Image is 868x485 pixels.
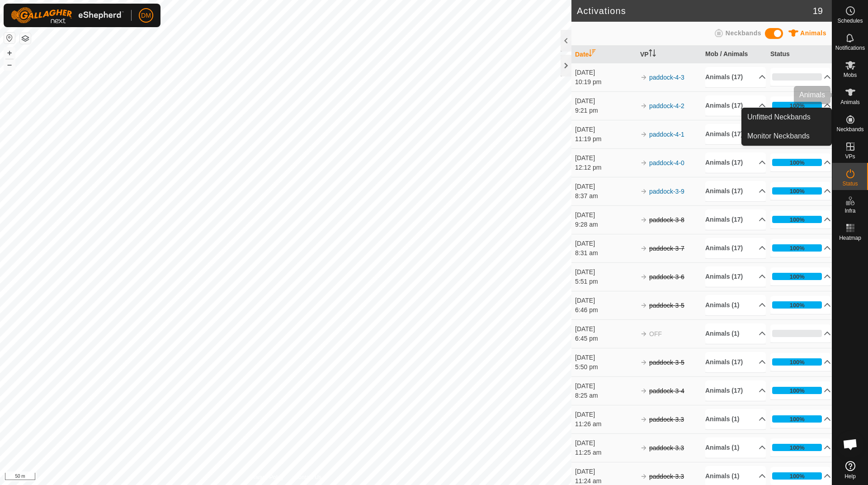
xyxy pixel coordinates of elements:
h2: Activations [577,5,813,16]
button: + [4,48,15,58]
p-accordion-header: 0% [770,68,831,86]
s: paddock-3-7 [649,245,684,252]
p-accordion-header: 100% [770,267,831,285]
div: 100% [790,358,805,366]
span: Notifications [835,45,865,51]
p-sorticon: Activate to sort [589,51,596,58]
p-accordion-header: 100% [770,153,831,171]
p-accordion-header: Animals (17) [705,152,766,173]
s: paddock-3.3 [649,473,684,480]
div: 100% [790,443,805,452]
p-accordion-header: Animals (1) [705,295,766,315]
p-accordion-header: 100% [770,239,831,257]
div: [DATE] [575,467,636,476]
div: 12:12 pm [575,163,636,172]
img: arrow [640,444,647,452]
div: 8:37 am [575,191,636,201]
s: paddock-3-6 [649,273,684,281]
div: [DATE] [575,267,636,277]
div: [DATE] [575,353,636,362]
div: 100% [772,102,822,109]
div: 11:25 am [575,448,636,457]
p-accordion-header: Animals (1) [705,323,766,344]
p-accordion-header: Animals (17) [705,352,766,372]
div: 100% [790,158,805,167]
div: [DATE] [575,182,636,191]
s: paddock-3.3 [649,444,684,452]
a: paddock-4-0 [649,159,684,166]
a: Contact Us [295,473,321,481]
button: Reset Map [4,33,15,43]
p-accordion-header: 100% [770,296,831,314]
a: Help [832,457,868,483]
a: Unfitted Neckbands [742,108,831,126]
div: 10:19 pm [575,77,636,87]
div: 100% [772,159,822,166]
a: paddock-4-1 [649,131,684,138]
span: Heatmap [839,235,861,241]
div: 5:51 pm [575,277,636,286]
span: Neckbands [726,29,761,37]
div: 100% [790,215,805,224]
div: 100% [790,244,805,252]
img: arrow [640,245,647,252]
div: 5:50 pm [575,362,636,372]
img: arrow [640,302,647,309]
p-accordion-header: 100% [770,467,831,485]
div: 100% [772,216,822,223]
div: [DATE] [575,296,636,305]
p-accordion-header: Animals (17) [705,238,766,258]
div: [DATE] [575,410,636,419]
div: 9:21 pm [575,106,636,115]
img: arrow [640,74,647,81]
span: VPs [845,154,855,159]
div: 100% [790,415,805,423]
s: paddock-3-8 [649,216,684,223]
img: arrow [640,359,647,366]
p-accordion-header: Animals (17) [705,67,766,87]
s: paddock-3-4 [649,387,684,395]
div: [DATE] [575,68,636,77]
div: 11:26 am [575,419,636,429]
div: 8:25 am [575,391,636,400]
p-sorticon: Activate to sort [649,51,656,58]
img: Gallagher Logo [11,7,124,24]
th: Mob / Animals [702,46,767,63]
p-accordion-header: Animals (1) [705,409,766,429]
div: 100% [772,472,822,480]
div: 0% [772,73,822,81]
span: Animals [800,29,826,37]
div: 6:46 pm [575,305,636,315]
div: 11:19 pm [575,134,636,144]
button: – [4,59,15,70]
button: Map Layers [20,33,31,44]
li: Monitor Neckbands [742,127,831,145]
p-accordion-header: 100% [770,410,831,428]
div: [DATE] [575,381,636,391]
span: Help [844,474,856,479]
th: Date [571,46,637,63]
p-accordion-header: 100% [770,381,831,399]
div: [DATE] [575,324,636,334]
div: 100% [790,187,805,195]
th: Status [767,46,832,63]
p-accordion-header: 100% [770,96,831,114]
div: 100% [790,301,805,309]
p-accordion-header: 0% [770,324,831,342]
p-accordion-header: 100% [770,210,831,228]
img: arrow [640,416,647,423]
p-accordion-header: Animals (17) [705,209,766,230]
img: arrow [640,273,647,281]
p-accordion-header: Animals (17) [705,124,766,144]
span: Status [842,181,858,186]
span: DM [141,11,151,20]
div: 9:28 am [575,220,636,229]
p-accordion-header: Animals (1) [705,437,766,458]
div: Open chat [837,431,864,458]
p-accordion-header: Animals (17) [705,181,766,201]
p-accordion-header: 100% [770,353,831,371]
span: Monitor Neckbands [747,131,810,142]
div: [DATE] [575,210,636,220]
img: arrow [640,131,647,138]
